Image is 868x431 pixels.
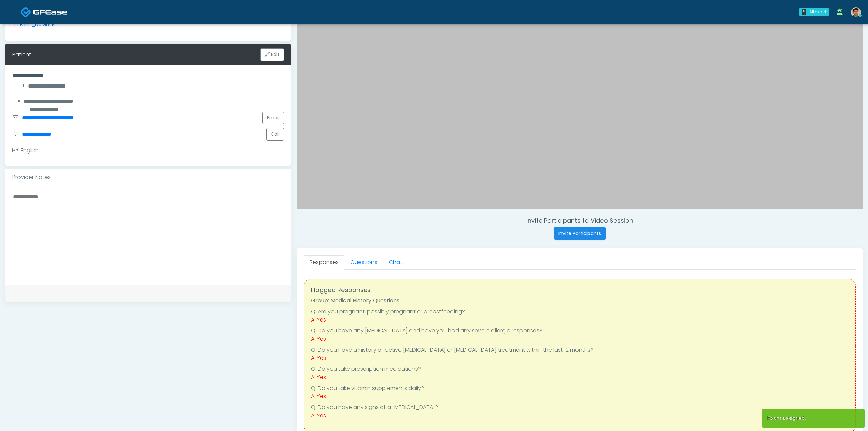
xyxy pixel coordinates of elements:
[311,286,849,294] h4: Flagged Responses
[311,308,849,316] li: Q: Are you pregnant, possibly pregnant or breastfeeding?
[311,365,849,373] li: Q: Do you take prescription medications?
[12,146,39,155] div: English
[311,403,849,412] li: Q: Do you have any signs of a [MEDICAL_DATA]?
[311,316,849,324] div: A: Yes
[344,255,383,270] a: Questions
[851,7,861,17] img: Kenner Medina
[802,9,806,15] div: 0
[260,48,284,61] button: Edit
[304,255,344,270] a: Responses
[311,335,849,343] div: A: Yes
[809,9,826,15] div: All clear!
[12,20,57,28] a: [PHONE_NUMBER]
[311,384,849,392] li: Q: Do you take vitamin supplements daily?
[311,412,849,420] div: A: Yes
[33,9,67,15] img: Docovia
[311,346,849,354] li: Q: Do you have a history of active [MEDICAL_DATA] or [MEDICAL_DATA] treatment within the last 12 ...
[762,409,865,428] article: Exam assigned.
[311,297,399,304] strong: Group: Medical History Questions
[266,128,284,141] button: Call
[20,6,31,18] img: Docovia
[311,327,849,335] li: Q: Do you have any [MEDICAL_DATA] and have you had any severe allergic responses?
[311,392,849,401] div: A: Yes
[311,373,849,381] div: A: Yes
[20,1,67,23] a: Docovia
[554,227,606,240] button: Invite Participants
[5,169,291,185] div: Provider Notes
[297,217,863,224] h4: Invite Participants to Video Session
[12,51,31,59] div: Patient
[262,112,284,124] a: Email
[383,255,408,270] a: Chat
[311,354,849,362] div: A: Yes
[795,5,833,19] a: 0 All clear!
[5,3,26,23] button: Open LiveChat chat widget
